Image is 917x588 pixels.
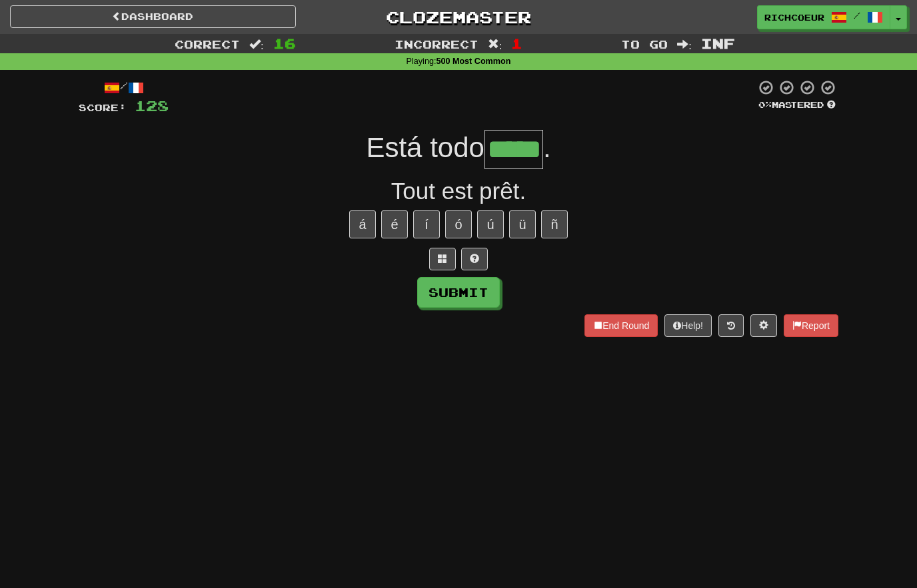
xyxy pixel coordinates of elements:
[366,132,484,163] span: Está todo
[436,57,510,66] strong: 500 Most Common
[854,11,860,20] span: /
[757,5,890,29] a: Richcoeur /
[677,39,692,50] span: :
[543,132,551,163] span: .
[316,5,602,29] a: Clozemaster
[429,248,456,270] button: Switch sentence to multiple choice alt+p
[584,314,658,337] button: End Round
[79,174,838,208] div: Tout est prêt.
[175,37,240,51] span: Correct
[135,97,169,114] span: 128
[349,210,376,238] button: á
[764,11,824,23] span: Richcoeur
[79,79,169,96] div: /
[701,35,735,51] span: Inf
[395,37,478,51] span: Incorrect
[273,35,296,51] span: 16
[445,210,472,238] button: ó
[756,99,838,111] div: Mastered
[758,99,772,110] span: 0 %
[541,210,568,238] button: ñ
[718,314,744,337] button: Round history (alt+y)
[509,210,536,238] button: ü
[417,277,500,308] button: Submit
[784,314,838,337] button: Report
[413,210,440,238] button: í
[477,210,504,238] button: ú
[664,314,712,337] button: Help!
[10,5,296,28] a: Dashboard
[461,248,488,270] button: Single letter hint - you only get 1 per sentence and score half the points! alt+h
[488,39,502,50] span: :
[249,39,264,50] span: :
[79,102,127,113] span: Score:
[621,37,668,51] span: To go
[511,35,522,51] span: 1
[381,210,408,238] button: é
